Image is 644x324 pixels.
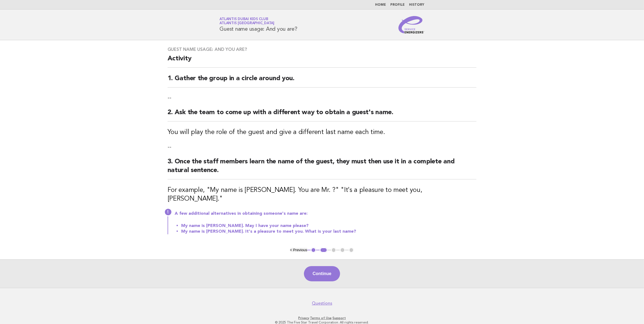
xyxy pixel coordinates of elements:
[168,54,477,68] h2: Activity
[220,18,298,32] h1: Guest name usage: And you are?
[311,247,316,253] button: 1
[391,3,405,7] a: Profile
[298,316,309,320] a: Privacy
[168,186,477,203] h3: For example, "My name is [PERSON_NAME]. You are Mr. ?" "It's a pleasure to meet you, [PERSON_NAME]."
[320,247,328,253] button: 2
[220,22,275,25] span: Atlantis [GEOGRAPHIC_DATA]
[409,3,425,7] a: History
[290,248,307,252] button: < Previous
[181,223,477,229] li: My name is [PERSON_NAME]. May I have your name please?
[168,128,477,137] h3: You will play the role of the guest and give a different last name each time.
[312,301,332,306] a: Questions
[304,266,340,281] button: Continue
[375,3,386,7] a: Home
[168,74,477,88] h2: 1. Gather the group in a circle around you.
[175,211,477,216] p: A few additional alternatives in obtaining someone's name are:
[220,17,275,25] a: Atlantis Dubai Kids ClubAtlantis [GEOGRAPHIC_DATA]
[168,143,477,151] p: --
[168,47,477,52] h3: Guest name usage: And you are?
[168,94,477,102] p: --
[310,316,332,320] a: Terms of Use
[181,229,477,234] li: My name is [PERSON_NAME]. It's a pleasure to meet you. What is your last name?
[168,157,477,179] h2: 3. Once the staff members learn the name of the guest, they must then use it in a complete and na...
[398,16,425,33] img: Service Energizers
[156,316,488,320] p: · ·
[168,108,477,121] h2: 2. Ask the team to come up with a different way to obtain a guest's name.
[332,316,346,320] a: Support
